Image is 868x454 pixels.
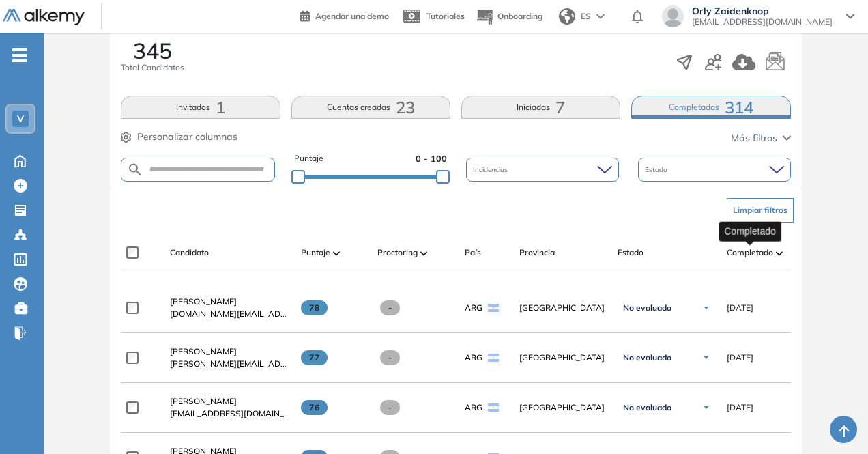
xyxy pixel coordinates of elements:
[719,221,781,241] div: Completado
[473,165,510,175] span: Incidencias
[488,354,499,362] img: ARG
[127,161,143,178] img: SEARCH_ALT
[377,246,418,259] span: Proctoring
[420,251,427,255] img: [missing "en.ARROW_ALT" translation]
[727,352,753,364] span: [DATE]
[519,352,607,364] span: [GEOGRAPHIC_DATA]
[638,158,791,182] div: Estado
[466,158,619,182] div: Incidencias
[461,96,620,119] button: Iniciadas7
[731,131,777,145] span: Más filtros
[488,304,499,312] img: ARG
[702,354,710,362] img: Ícono de flecha
[727,246,773,259] span: Completado
[488,403,499,412] img: ARG
[301,300,328,315] span: 78
[121,61,184,74] span: Total Candidatos
[137,130,237,144] span: Personalizar columnas
[559,8,575,25] img: world
[519,401,607,414] span: [GEOGRAPHIC_DATA]
[596,14,605,19] img: arrow
[519,302,607,314] span: [GEOGRAPHIC_DATA]
[170,395,290,408] a: [PERSON_NAME]
[692,16,833,27] span: [EMAIL_ADDRESS][DOMAIN_NAME]
[618,246,643,259] span: Estado
[301,350,328,365] span: 77
[170,346,237,356] span: [PERSON_NAME]
[121,96,280,119] button: Invitados1
[623,302,671,313] span: No evaluado
[776,251,783,255] img: [missing "en.ARROW_ALT" translation]
[465,352,482,364] span: ARG
[380,350,400,365] span: -
[170,358,290,370] span: [PERSON_NAME][EMAIL_ADDRESS][PERSON_NAME][DOMAIN_NAME]
[497,11,542,21] span: Onboarding
[3,9,85,26] img: Logo
[380,300,400,315] span: -
[170,296,237,307] span: [PERSON_NAME]
[465,246,481,259] span: País
[291,96,450,119] button: Cuentas creadas23
[301,246,330,259] span: Puntaje
[170,345,290,358] a: [PERSON_NAME]
[12,54,27,57] i: -
[416,152,447,165] span: 0 - 100
[133,40,172,61] span: 345
[294,152,323,165] span: Puntaje
[170,396,237,406] span: [PERSON_NAME]
[631,96,790,119] button: Completadas314
[519,246,555,259] span: Provincia
[727,198,794,223] button: Limpiar filtros
[623,352,671,363] span: No evaluado
[702,304,710,312] img: Ícono de flecha
[581,10,591,23] span: ES
[17,113,24,124] span: V
[170,308,290,320] span: [DOMAIN_NAME][EMAIL_ADDRESS][DOMAIN_NAME]
[476,2,542,31] button: Onboarding
[301,400,328,415] span: 76
[170,296,290,308] a: [PERSON_NAME]
[300,7,389,23] a: Agendar una demo
[645,165,670,175] span: Estado
[731,131,791,145] button: Más filtros
[121,130,237,144] button: Personalizar columnas
[465,302,482,314] span: ARG
[692,5,833,16] span: Orly Zaidenknop
[727,401,753,414] span: [DATE]
[426,11,465,21] span: Tutoriales
[727,302,753,314] span: [DATE]
[170,246,209,259] span: Candidato
[333,251,340,255] img: [missing "en.ARROW_ALT" translation]
[380,400,400,415] span: -
[465,401,482,414] span: ARG
[623,402,671,413] span: No evaluado
[702,403,710,412] img: Ícono de flecha
[315,11,389,21] span: Agendar una demo
[170,408,290,420] span: [EMAIL_ADDRESS][DOMAIN_NAME]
